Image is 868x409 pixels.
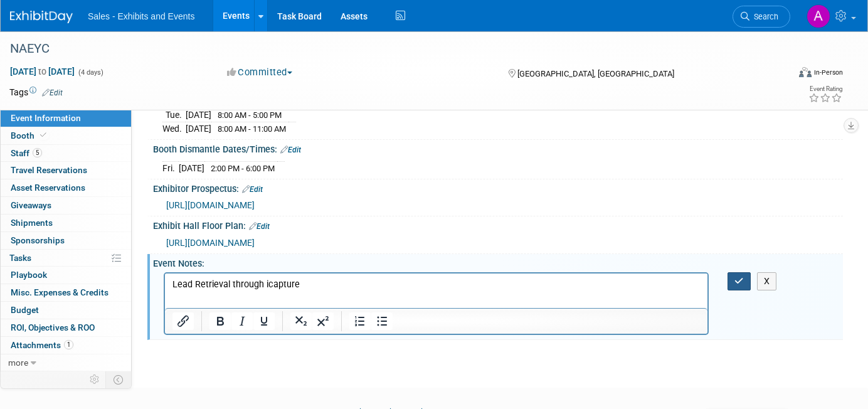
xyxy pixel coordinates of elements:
[1,145,131,162] a: Staff5
[186,122,211,135] td: [DATE]
[153,179,843,196] div: Exhibitor Prospectus:
[1,162,131,179] a: Travel Reservations
[11,200,51,210] span: Giveaways
[1,197,131,214] a: Giveaways
[1,250,131,267] a: Tasks
[106,371,132,388] td: Toggle Event Tabs
[10,11,73,23] img: ExhibitDay
[1,215,131,231] a: Shipments
[312,312,334,330] button: Superscript
[242,185,263,194] a: Edit
[11,322,95,332] span: ROI, Objectives & ROO
[249,222,270,231] a: Edit
[9,66,75,77] span: [DATE] [DATE]
[9,253,31,263] span: Tasks
[6,38,772,60] div: NAEYC
[42,88,63,97] a: Edit
[153,140,843,156] div: Booth Dismantle Dates/Times:
[1,232,131,249] a: Sponsorships
[371,312,393,330] button: Bullet list
[290,312,312,330] button: Subscript
[223,66,297,79] button: Committed
[84,371,106,388] td: Personalize Event Tab Strip
[64,340,73,349] span: 1
[165,274,707,308] iframe: Rich Text Area
[1,179,131,196] a: Asset Reservations
[166,200,255,210] a: [URL][DOMAIN_NAME]
[11,218,53,228] span: Shipments
[11,165,87,175] span: Travel Reservations
[807,4,830,28] img: Alexandra Horne
[153,216,843,233] div: Exhibit Hall Floor Plan:
[11,148,42,158] span: Staff
[1,302,131,319] a: Budget
[88,11,194,21] span: Sales - Exhibits and Events
[1,337,131,354] a: Attachments1
[8,358,28,368] span: more
[11,183,85,193] span: Asset Reservations
[11,113,81,123] span: Event Information
[172,312,194,330] button: Insert/edit link
[218,124,286,134] span: 8:00 AM - 11:00 AM
[77,68,103,77] span: (4 days)
[808,86,842,92] div: Event Rating
[162,109,186,122] td: Tue.
[11,235,65,245] span: Sponsorships
[11,305,39,315] span: Budget
[218,110,282,120] span: 8:00 AM - 5:00 PM
[166,238,255,248] a: [URL][DOMAIN_NAME]
[349,312,371,330] button: Numbered list
[9,86,63,98] td: Tags
[209,312,231,330] button: Bold
[280,146,301,154] a: Edit
[33,148,42,157] span: 5
[11,287,109,297] span: Misc. Expenses & Credits
[1,319,131,336] a: ROI, Objectives & ROO
[733,6,790,28] a: Search
[179,161,204,174] td: [DATE]
[1,354,131,371] a: more
[1,267,131,284] a: Playbook
[11,130,49,141] span: Booth
[517,69,674,78] span: [GEOGRAPHIC_DATA], [GEOGRAPHIC_DATA]
[253,312,275,330] button: Underline
[799,67,812,77] img: Format-Inperson.png
[40,132,46,139] i: Booth reservation complete
[1,284,131,301] a: Misc. Expenses & Credits
[211,164,275,173] span: 2:00 PM - 6:00 PM
[1,110,131,127] a: Event Information
[720,65,844,84] div: Event Format
[757,272,777,290] button: X
[162,122,186,135] td: Wed.
[11,270,47,280] span: Playbook
[162,161,179,174] td: Fri.
[186,109,211,122] td: [DATE]
[153,254,843,270] div: Event Notes:
[11,340,73,350] span: Attachments
[231,312,253,330] button: Italic
[36,66,48,77] span: to
[749,12,778,21] span: Search
[813,68,843,77] div: In-Person
[1,127,131,144] a: Booth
